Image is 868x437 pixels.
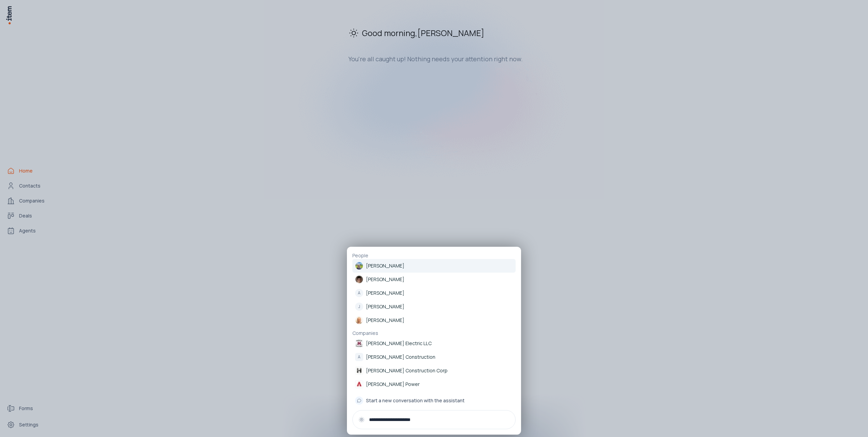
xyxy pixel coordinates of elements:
[366,317,404,324] p: [PERSON_NAME]
[352,259,516,273] a: [PERSON_NAME]
[366,367,448,374] p: [PERSON_NAME] Construction Corp
[352,350,516,364] a: A[PERSON_NAME] Construction
[355,380,363,388] img: Adams Power
[355,275,363,284] img: Moe Hirsch
[366,276,404,283] p: [PERSON_NAME]
[355,339,363,347] img: Hirsch Electric LLC
[352,337,516,350] a: [PERSON_NAME] Electric LLC
[355,303,363,311] div: J
[352,300,516,313] a: J[PERSON_NAME]
[366,354,435,360] p: [PERSON_NAME] Construction
[352,377,516,391] a: [PERSON_NAME] Power
[366,303,404,310] p: [PERSON_NAME]
[352,286,516,300] a: A[PERSON_NAME]
[366,340,432,347] p: [PERSON_NAME] Electric LLC
[352,273,516,286] a: [PERSON_NAME]
[355,353,363,361] div: A
[355,262,363,270] img: Adam M Hirsch
[347,247,521,435] div: PeopleAdam M Hirsch[PERSON_NAME]Moe Hirsch[PERSON_NAME]A[PERSON_NAME]J[PERSON_NAME]Jesse Hirsch[P...
[355,367,363,375] img: Hirsch Construction Corp
[352,330,516,337] p: Companies
[352,252,516,259] p: People
[366,290,404,296] p: [PERSON_NAME]
[355,316,363,324] img: Jesse Hirsch
[352,364,516,377] a: [PERSON_NAME] Construction Corp
[366,262,404,269] p: [PERSON_NAME]
[355,289,363,297] div: A
[366,381,420,388] p: [PERSON_NAME] Power
[352,313,516,327] a: [PERSON_NAME]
